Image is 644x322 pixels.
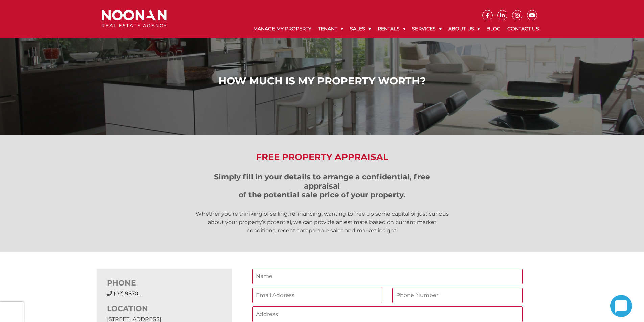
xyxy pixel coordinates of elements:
[483,20,504,38] a: Blog
[252,306,523,322] input: Address
[252,269,523,284] input: Name
[107,304,222,313] h3: LOCATION
[392,288,523,303] input: Phone Number
[445,20,483,38] a: About Us
[195,173,449,199] h3: Simply fill in your details to arrange a confidential, free appraisal of the potential sale price...
[252,288,382,303] input: Email Address
[103,75,541,87] h1: How Much is My Property Worth?
[195,209,449,235] p: Whether you’re thinking of selling, refinancing, wanting to free up some capital or just curious ...
[504,20,542,38] a: Contact Us
[107,279,222,288] h3: PHONE
[114,290,142,297] span: (02) 9570....
[409,20,445,38] a: Services
[347,20,374,38] a: Sales
[102,10,167,28] img: Noonan Real Estate Agency
[114,290,142,297] a: Click to reveal phone number
[250,20,315,38] a: Manage My Property
[97,152,547,163] h2: Free Property Appraisal
[315,20,347,38] a: Tenant
[374,20,409,38] a: Rentals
